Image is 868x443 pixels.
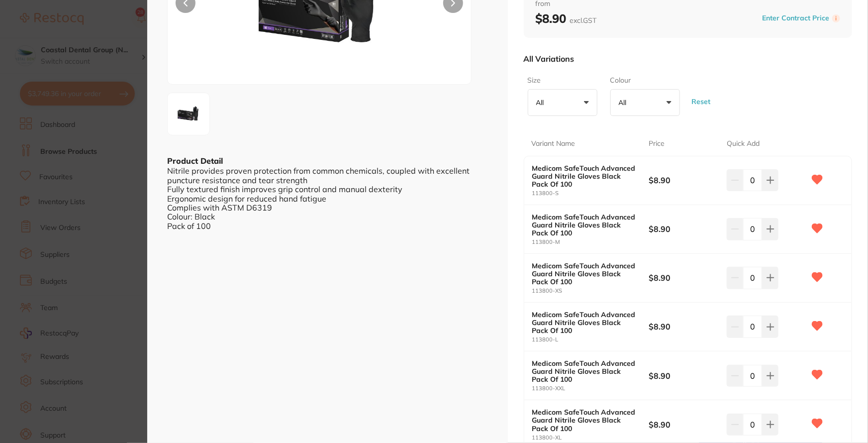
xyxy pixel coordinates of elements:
[532,385,649,392] small: 113800-XXL
[532,311,637,334] b: Medicom SafeTouch Advanced Guard Nitrile Gloves Black Pack Of 100
[167,156,223,166] b: Product Detail
[536,98,548,107] p: All
[649,175,719,186] b: $8.90
[689,84,714,120] button: Reset
[532,435,649,441] small: 113800-XL
[532,213,637,237] b: Medicom SafeTouch Advanced Guard Nitrile Gloves Black Pack Of 100
[524,54,575,64] p: All Variations
[649,370,719,381] b: $8.90
[532,164,637,188] b: Medicom SafeTouch Advanced Guard Nitrile Gloves Black Pack Of 100
[610,89,680,116] button: All
[649,321,719,332] b: $8.90
[532,359,637,383] b: Medicom SafeTouch Advanced Guard Nitrile Gloves Black Pack Of 100
[649,419,719,430] b: $8.90
[532,408,637,432] b: Medicom SafeTouch Advanced Guard Nitrile Gloves Black Pack Of 100
[649,139,665,149] p: Price
[570,16,597,25] span: excl. GST
[727,139,760,149] p: Quick Add
[649,223,719,234] b: $8.90
[532,262,637,286] b: Medicom SafeTouch Advanced Guard Nitrile Gloves Black Pack Of 100
[532,139,576,149] p: Variant Name
[759,13,832,23] button: Enter Contract Price
[532,288,649,294] small: 113800-XS
[619,98,631,107] p: All
[532,239,649,245] small: 113800-M
[649,272,719,283] b: $8.90
[528,76,594,86] label: Size
[171,96,206,132] img: bC0yOQ
[832,14,840,22] label: i
[536,11,597,26] b: $8.90
[532,190,649,197] small: 113800-S
[532,336,649,343] small: 113800-L
[528,89,597,116] button: All
[167,166,488,230] div: Nitrile provides proven protection from common chemicals, coupled with excellent puncture resista...
[610,76,677,86] label: Colour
